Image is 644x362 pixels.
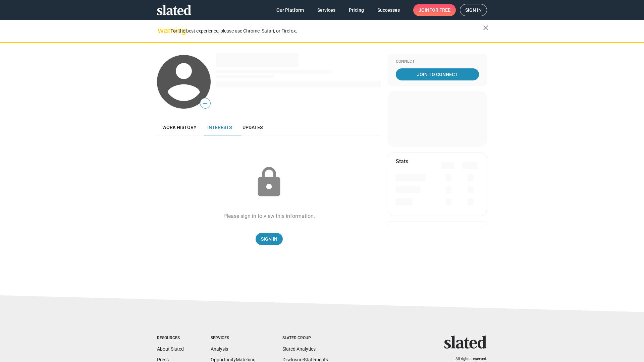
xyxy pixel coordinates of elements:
[162,125,197,130] span: Work history
[157,346,184,352] a: About Slated
[396,59,479,64] div: Connect
[157,336,184,341] div: Resources
[256,233,283,245] a: Sign In
[282,346,316,352] a: Slated Analytics
[211,336,256,341] div: Services
[282,336,328,341] div: Slated Group
[207,125,232,130] span: Interests
[252,166,286,199] mat-icon: lock
[429,4,450,16] span: for free
[211,346,228,352] a: Analysis
[223,213,315,220] div: Please sign in to view this information.
[261,233,277,245] span: Sign In
[372,4,405,16] a: Successes
[157,119,202,135] a: Work history
[396,68,479,80] a: Join To Connect
[397,68,478,80] span: Join To Connect
[276,4,304,16] span: Our Platform
[237,119,268,135] a: Updates
[465,4,482,16] span: Sign in
[170,26,483,36] div: For the best experience, please use Chrome, Safari, or Firefox.
[317,4,335,16] span: Services
[413,4,456,16] a: Joinfor free
[349,4,364,16] span: Pricing
[396,158,408,165] mat-card-title: Stats
[460,4,487,16] a: Sign in
[419,4,450,16] span: Join
[343,4,369,16] a: Pricing
[312,4,341,16] a: Services
[158,26,166,35] mat-icon: warning
[243,125,263,130] span: Updates
[200,99,210,108] span: —
[482,24,490,32] mat-icon: close
[202,119,237,135] a: Interests
[377,4,400,16] span: Successes
[271,4,309,16] a: Our Platform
